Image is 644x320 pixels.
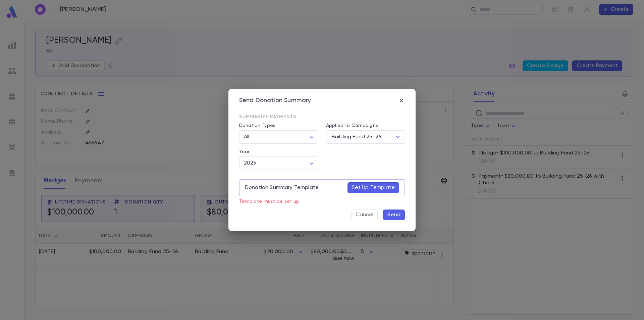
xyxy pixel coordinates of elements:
[239,149,250,154] label: Year
[239,179,405,196] div: Donation Summary Template
[239,131,318,144] div: All
[239,157,318,170] div: 2025
[329,134,381,140] p: Building Fund 25-26
[351,210,378,220] button: Cancel
[239,97,311,104] div: Send Donation Summary
[244,161,257,166] span: 2025
[239,115,297,119] span: Summarize Payments
[239,199,405,204] p: Template must be set up
[239,123,275,128] label: Donation Types
[347,182,399,193] button: Set Up Template
[326,123,378,128] label: Applied to Campaigns
[383,210,405,220] button: Send
[393,132,402,142] button: Open
[244,134,249,140] span: All
[387,212,400,218] p: Send
[352,184,395,191] p: Set Up Template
